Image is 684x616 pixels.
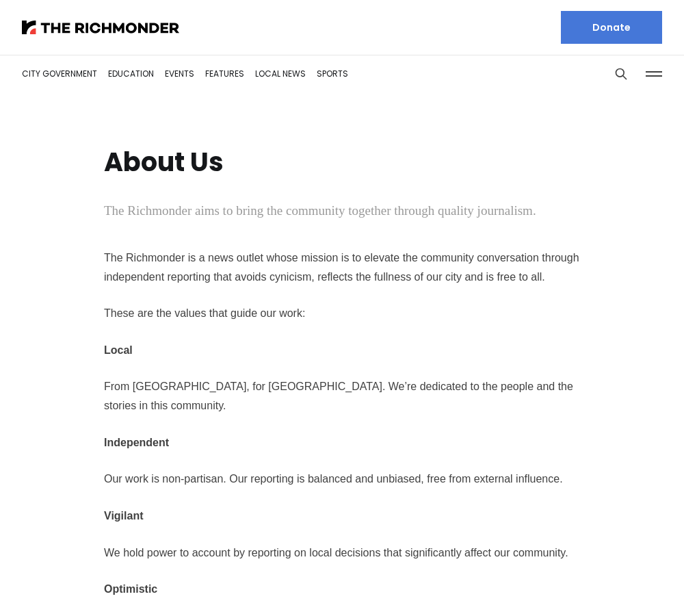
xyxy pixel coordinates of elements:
[22,21,179,34] img: The Richmonder
[108,68,154,79] a: Education
[561,11,662,44] a: Donate
[104,470,580,489] p: Our work is non-partisan. Our reporting is balanced and unbiased, free from external influence.
[255,68,306,79] a: Local News
[104,148,224,177] h1: About Us
[104,377,580,415] p: From [GEOGRAPHIC_DATA], for [GEOGRAPHIC_DATA]. We’re dedicated to the people and the stories in t...
[104,510,144,522] strong: Vigilant
[611,64,631,84] button: Search this site
[104,437,169,448] strong: Independent
[104,543,580,563] p: We hold power to account by reporting on local decisions that significantly affect our community.
[104,344,133,356] strong: Local
[165,68,194,79] a: Events
[104,248,580,287] p: The Richmonder is a news outlet whose mission is to elevate the community conversation through in...
[205,68,244,79] a: Features
[104,201,536,221] p: The Richmonder aims to bring the community together through quality journalism.
[317,68,348,79] a: Sports
[22,68,97,79] a: City Government
[568,549,684,616] iframe: portal-trigger
[104,583,157,595] strong: Optimistic
[104,304,580,323] p: These are the values that guide our work:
